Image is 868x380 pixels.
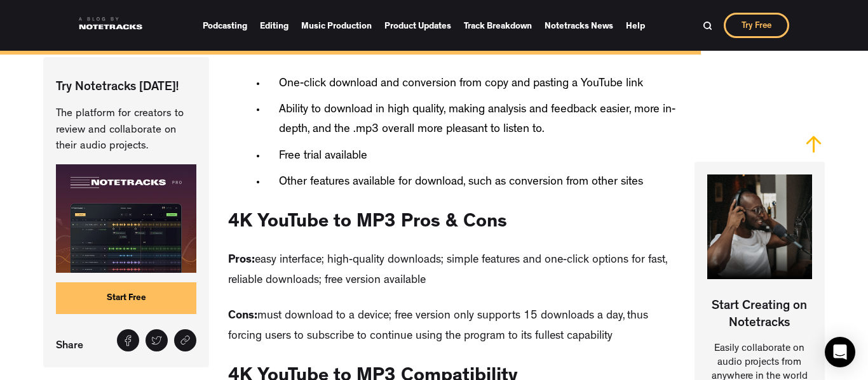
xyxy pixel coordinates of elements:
[228,255,255,266] strong: Pros:
[56,282,196,314] a: Start Free
[56,106,196,155] p: The platform for creators to review and collaborate on their audio projects.
[695,288,825,332] p: Start Creating on Notetracks
[228,311,257,322] strong: Cons:
[228,212,507,236] h3: 4K YouTube to MP3 Pros & Cons
[203,16,247,35] a: Podcasting
[301,16,372,35] a: Music Production
[228,307,675,347] p: must download to a device; free version only supports 15 downloads a day, thus forcing users to s...
[228,251,675,291] p: easy interface; high-quality downloads; simple features and one-click options for fast, reliable ...
[56,336,90,355] p: Share
[626,16,645,35] a: Help
[146,329,168,351] a: Tweet
[545,16,613,35] a: Notetracks News
[180,335,191,346] img: Share link icon
[260,16,288,35] a: Editing
[703,21,712,30] img: Search Bar
[266,74,675,94] li: One-click download and conversion from copy and pasting a YouTube link
[825,337,855,367] div: Open Intercom Messenger
[56,79,196,96] p: Try Notetracks [DATE]!
[384,16,451,35] a: Product Updates
[464,16,532,35] a: Track Breakdown
[266,100,675,140] li: Ability to download in high quality, making analysis and feedback easier, more in-depth, and the ...
[266,173,675,192] li: Other features available for download, such as conversion from other sites
[117,329,139,351] a: Share on Facebook
[266,147,675,166] li: Free trial available
[724,13,789,38] a: Try Free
